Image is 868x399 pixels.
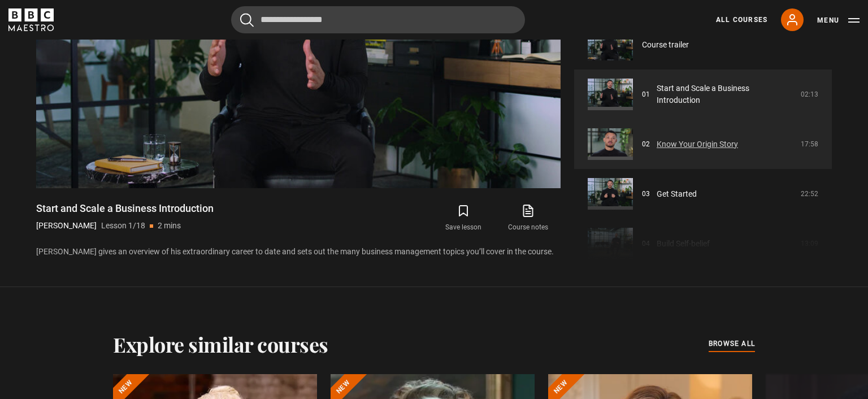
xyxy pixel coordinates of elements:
[657,188,697,200] a: Get Started
[36,246,561,258] p: [PERSON_NAME] gives an overview of his extraordinary career to date and sets out the many busines...
[36,202,214,215] h1: Start and Scale a Business Introduction
[709,338,755,349] span: browse all
[657,83,794,106] a: Start and Scale a Business Introduction
[657,138,738,150] a: Know Your Origin Story
[231,6,525,33] input: Search
[101,220,145,232] p: Lesson 1/18
[8,8,54,31] svg: BBC Maestro
[113,332,328,356] h2: Explore similar courses
[240,13,254,27] button: Submit the search query
[431,202,496,235] button: Save lesson
[496,202,561,235] a: Course notes
[36,220,97,232] p: [PERSON_NAME]
[709,338,755,350] a: browse all
[642,39,689,51] a: Course trailer
[158,220,181,232] p: 2 mins
[817,15,860,26] button: Toggle navigation
[716,15,767,25] a: All Courses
